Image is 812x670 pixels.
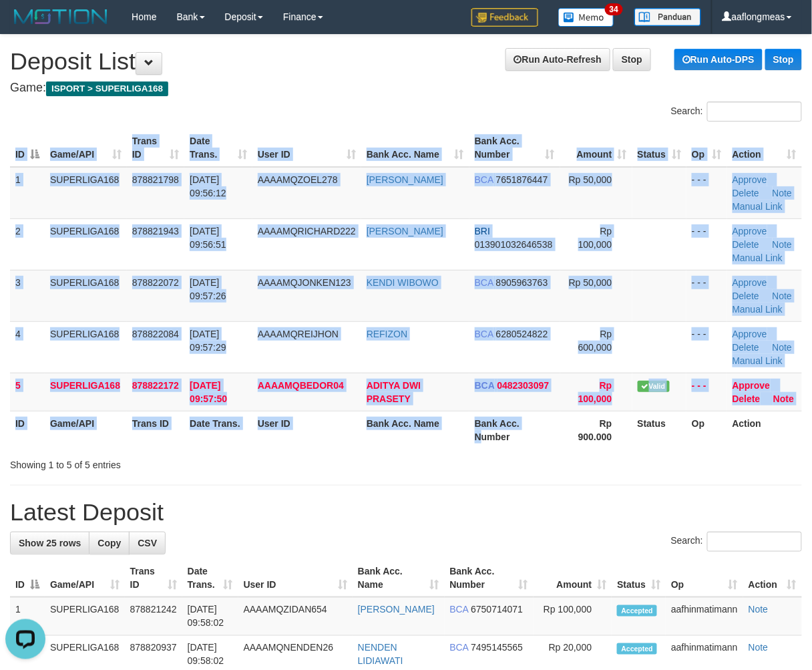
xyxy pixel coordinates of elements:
span: 878822072 [132,277,179,288]
span: Show 25 rows [19,538,81,548]
a: Note [749,605,769,615]
a: Note [773,342,793,353]
a: KENDI WIBOWO [367,277,439,288]
td: [DATE] 09:58:02 [182,597,238,636]
a: Manual Link [733,304,783,315]
a: Manual Link [733,201,783,212]
a: Run Auto-Refresh [505,48,610,71]
th: Status: activate to sort column ascending [612,559,666,597]
th: Game/API: activate to sort column ascending [45,559,125,597]
span: BCA [450,605,469,615]
span: Rp 50,000 [569,277,612,288]
td: SUPERLIGA168 [45,597,125,636]
th: Date Trans. [184,411,252,449]
td: SUPERLIGA168 [45,321,127,373]
span: BCA [450,643,469,653]
span: Copy 013901032646538 to clipboard [475,239,553,250]
td: 3 [10,270,45,321]
td: - - - [686,373,727,411]
span: AAAAMQREIJHON [258,329,339,339]
a: [PERSON_NAME] [358,605,435,615]
th: User ID [252,411,361,449]
th: Action: activate to sort column ascending [727,129,802,167]
span: AAAAMQRICHARD222 [258,226,356,236]
th: Rp 900.000 [560,411,632,449]
span: Copy 6280524822 to clipboard [496,329,548,339]
td: 2 [10,218,45,270]
span: [DATE] 09:57:29 [190,329,226,353]
a: Approve [733,380,771,391]
th: Date Trans.: activate to sort column ascending [182,559,238,597]
th: Op: activate to sort column ascending [686,129,727,167]
span: AAAAMQJONKEN123 [258,277,351,288]
a: NENDEN LIDIAWATI [358,643,403,667]
span: Copy 7651876447 to clipboard [496,174,548,185]
th: Trans ID [127,411,184,449]
div: Showing 1 to 5 of 5 entries [10,453,329,472]
th: Bank Acc. Number [469,411,560,449]
a: Delete [733,291,759,301]
span: [DATE] 09:56:51 [190,226,226,250]
td: SUPERLIGA168 [45,167,127,219]
th: Amount: activate to sort column ascending [560,129,632,167]
td: 1 [10,167,45,219]
button: Open LiveChat chat widget [5,5,45,45]
a: Note [773,393,794,404]
span: AAAAMQBEDOR04 [258,380,344,391]
span: 878822084 [132,329,179,339]
a: Approve [733,329,767,339]
a: [PERSON_NAME] [367,174,443,185]
th: Trans ID: activate to sort column ascending [127,129,184,167]
th: Trans ID: activate to sort column ascending [125,559,182,597]
h1: Deposit List [10,48,802,75]
span: Copy 7495145565 to clipboard [471,643,523,653]
h4: Game: [10,81,802,95]
td: SUPERLIGA168 [45,218,127,270]
span: [DATE] 09:57:50 [190,380,227,404]
th: Amount: activate to sort column ascending [534,559,612,597]
input: Search: [707,102,802,122]
td: Rp 100,000 [534,597,612,636]
th: Game/API: activate to sort column ascending [45,129,127,167]
a: CSV [129,532,166,554]
th: Bank Acc. Name [361,411,469,449]
td: - - - [686,321,727,373]
span: ISPORT > SUPERLIGA168 [46,81,168,96]
h1: Latest Deposit [10,499,802,526]
span: 878821798 [132,174,179,185]
a: ADITYA DWI PRASETY [367,380,421,404]
span: 34 [605,3,623,15]
a: Note [773,291,793,301]
span: Rp 50,000 [569,174,612,185]
td: 4 [10,321,45,373]
a: Show 25 rows [10,532,89,554]
th: Date Trans.: activate to sort column ascending [184,129,252,167]
th: ID: activate to sort column descending [10,129,45,167]
a: Delete [733,188,759,198]
a: Manual Link [733,253,783,263]
span: Accepted [617,643,657,655]
td: 5 [10,373,45,411]
label: Search: [671,102,802,122]
span: BCA [475,380,495,391]
span: Copy 0482303097 to clipboard [497,380,550,391]
th: Bank Acc. Number: activate to sort column ascending [445,559,534,597]
span: BCA [475,329,493,339]
a: Approve [733,277,767,288]
th: Action [727,411,802,449]
span: Rp 100,000 [578,380,612,404]
td: - - - [686,167,727,219]
span: AAAAMQZOEL278 [258,174,338,185]
a: Note [749,643,769,653]
th: User ID: activate to sort column ascending [252,129,361,167]
span: CSV [138,538,157,548]
a: Delete [733,393,761,404]
span: [DATE] 09:56:12 [190,174,226,198]
span: 878822172 [132,380,179,391]
span: [DATE] 09:57:26 [190,277,226,301]
td: - - - [686,270,727,321]
th: Op [686,411,727,449]
td: 1 [10,597,45,636]
a: [PERSON_NAME] [367,226,443,236]
span: BCA [475,174,493,185]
